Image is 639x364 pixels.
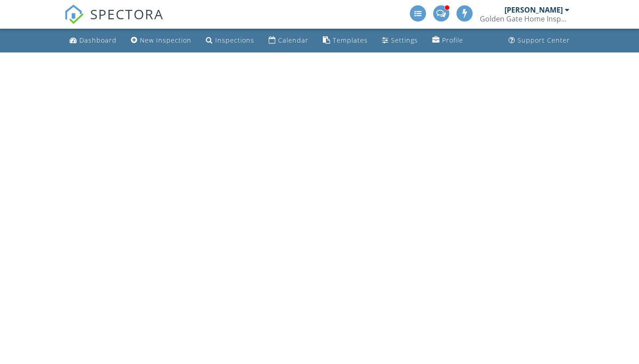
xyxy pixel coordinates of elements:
[64,12,164,31] a: SPECTORA
[278,36,309,44] div: Calendar
[480,14,569,23] div: Golden Gate Home Inspections
[140,36,191,44] div: New Inspection
[429,32,467,49] a: Profile
[378,32,422,49] a: Settings
[265,32,312,49] a: Calendar
[442,36,463,44] div: Profile
[90,4,164,23] span: SPECTORA
[215,36,254,44] div: Inspections
[127,32,195,49] a: New Inspection
[504,5,563,14] div: [PERSON_NAME]
[505,32,574,49] a: Support Center
[66,32,120,49] a: Dashboard
[333,36,368,44] div: Templates
[79,36,117,44] div: Dashboard
[391,36,418,44] div: Settings
[517,36,570,44] div: Support Center
[319,32,371,49] a: Templates
[202,32,258,49] a: Inspections
[64,4,84,24] img: The Best Home Inspection Software - Spectora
